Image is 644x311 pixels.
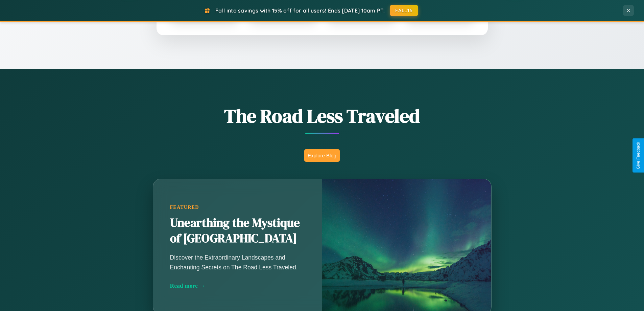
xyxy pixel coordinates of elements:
button: FALL15 [390,5,418,16]
h2: Unearthing the Mystique of [GEOGRAPHIC_DATA] [170,215,305,246]
div: Featured [170,204,305,210]
button: Explore Blog [304,149,340,162]
div: Read more → [170,282,305,289]
span: Fall into savings with 15% off for all users! Ends [DATE] 10am PT. [215,7,385,14]
h1: The Road Less Traveled [119,103,525,129]
p: Discover the Extraordinary Landscapes and Enchanting Secrets on The Road Less Traveled. [170,253,305,272]
div: Give Feedback [636,142,641,169]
